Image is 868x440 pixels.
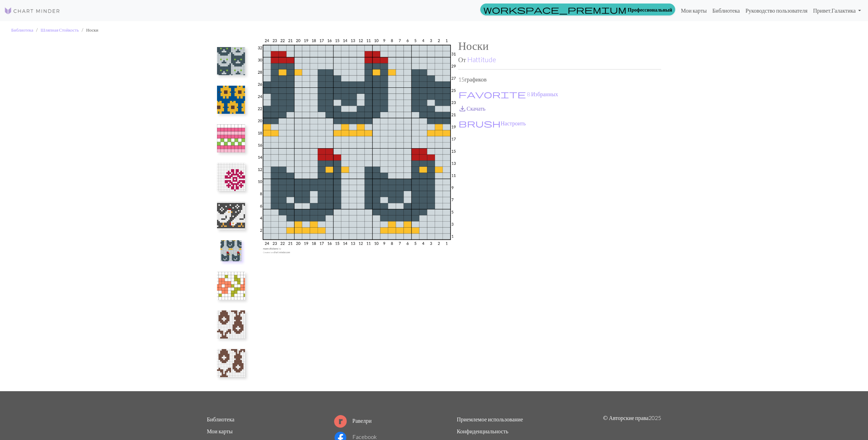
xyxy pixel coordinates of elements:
[457,416,523,422] a: Приемлемое использование
[79,27,99,33] li: Носки
[217,202,245,230] img: Цыплята
[217,47,245,75] img: Сюда, Киса, Киса
[457,428,508,434] a: Конфиденциальность
[11,27,33,33] a: Библиотека
[458,90,558,99] button: Favourite 8 Избранных
[458,104,467,113] span: save_alt
[217,163,245,191] img: стебли
[458,119,526,128] button: CustomiseНастроить
[217,310,245,339] img: Будь Хмелевым
[255,39,458,391] img: еще цыплята
[217,124,245,152] img: весна
[217,86,245,114] img: Солнечный
[459,119,501,127] i: Customise
[217,272,245,300] img: Цветочный свиток
[458,104,467,113] i: Download
[334,417,372,424] a: Равелри
[458,105,486,112] a: DownloadСкачать
[458,55,661,64] h2: От
[334,433,377,440] a: Facebook
[334,415,347,428] img: Логотип Ravelry
[810,4,864,18] a: Привет,Галактика
[678,4,710,18] a: Мои карты
[458,75,661,84] p: 15 графиков
[221,240,242,261] img: еще цыплята
[207,428,233,434] a: Мои карты
[483,5,626,14] span: workspace_premium
[480,4,676,15] a: Профессиональный
[459,89,526,99] span: favorite
[459,90,526,98] i: Favourite
[207,416,235,422] a: Библиотека
[742,4,810,18] a: Руководство пользователя
[710,4,743,18] a: Библиотека
[41,27,79,33] a: Шляпная Стойкость
[459,118,501,128] span: brush
[217,349,245,377] img: Будь Хмелевым , начинай
[467,55,496,64] a: Hattitude
[4,7,60,15] img: Логотип
[458,39,661,52] h1: Носки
